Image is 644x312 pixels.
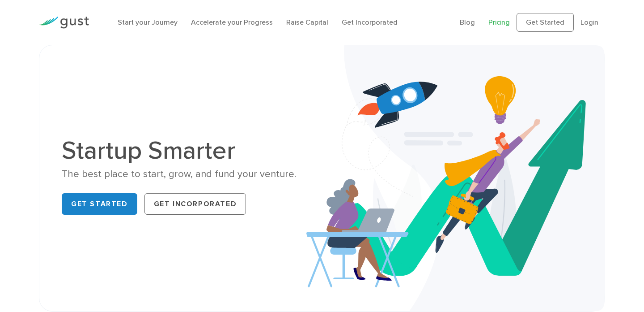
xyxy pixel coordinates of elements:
[286,18,328,26] a: Raise Capital
[62,138,315,163] h1: Startup Smarter
[306,45,605,311] img: Startup Smarter Hero
[191,18,273,26] a: Accelerate your Progress
[62,193,137,215] a: Get Started
[517,13,574,32] a: Get Started
[488,18,510,26] a: Pricing
[460,18,475,26] a: Blog
[62,168,315,181] div: The best place to start, grow, and fund your venture.
[342,18,398,26] a: Get Incorporated
[39,17,89,29] img: Gust Logo
[118,18,178,26] a: Start your Journey
[144,193,246,215] a: Get Incorporated
[580,18,598,26] a: Login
